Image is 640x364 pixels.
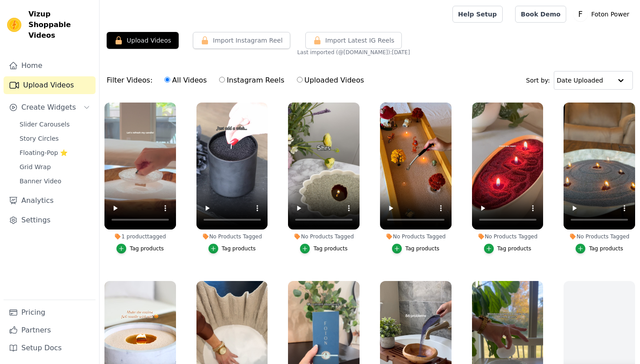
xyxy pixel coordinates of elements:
[313,245,348,252] div: Tag products
[564,233,635,240] div: No Products Tagged
[297,49,410,56] span: Last imported (@ [DOMAIN_NAME] ): [DATE]
[21,102,76,113] span: Create Widgets
[526,71,633,90] div: Sort by:
[452,6,503,23] a: Help Setup
[164,77,170,83] input: All Videos
[484,244,532,253] button: Tag products
[14,175,96,187] a: Banner Video
[325,36,395,45] span: Import Latest IG Reels
[4,211,96,229] a: Settings
[472,233,544,240] div: No Products Tagged
[20,148,68,157] span: Floating-Pop ⭐
[392,244,440,253] button: Tag products
[193,32,290,49] button: Import Instagram Reel
[578,10,583,19] text: F
[20,134,59,143] span: Story Circles
[288,233,360,240] div: No Products Tagged
[296,75,364,86] label: Uploaded Videos
[196,233,268,240] div: No Products Tagged
[164,75,207,86] label: All Videos
[7,18,21,32] img: Vizup
[219,75,284,86] label: Instagram Reels
[20,177,61,186] span: Banner Video
[4,304,96,321] a: Pricing
[20,120,70,129] span: Slider Carousels
[130,245,164,252] div: Tag products
[4,321,96,339] a: Partners
[300,244,348,253] button: Tag products
[297,77,303,83] input: Uploaded Videos
[4,99,96,116] button: Create Widgets
[589,245,623,252] div: Tag products
[104,233,176,240] div: 1 product tagged
[4,76,96,94] a: Upload Videos
[515,6,566,23] a: Book Demo
[14,146,96,159] a: Floating-Pop ⭐
[576,244,623,253] button: Tag products
[222,245,256,252] div: Tag products
[208,244,256,253] button: Tag products
[4,192,96,210] a: Analytics
[4,57,96,75] a: Home
[14,161,96,173] a: Grid Wrap
[107,70,369,91] div: Filter Videos:
[573,6,633,22] button: F Foton Power
[4,339,96,357] a: Setup Docs
[116,244,164,253] button: Tag products
[20,162,51,171] span: Grid Wrap
[107,32,179,49] button: Upload Videos
[405,245,440,252] div: Tag products
[219,77,225,83] input: Instagram Reels
[14,132,96,145] a: Story Circles
[28,9,92,41] span: Vizup Shoppable Videos
[380,233,452,240] div: No Products Tagged
[588,6,633,22] p: Foton Power
[305,32,402,49] button: Import Latest IG Reels
[14,118,96,131] a: Slider Carousels
[497,245,532,252] div: Tag products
